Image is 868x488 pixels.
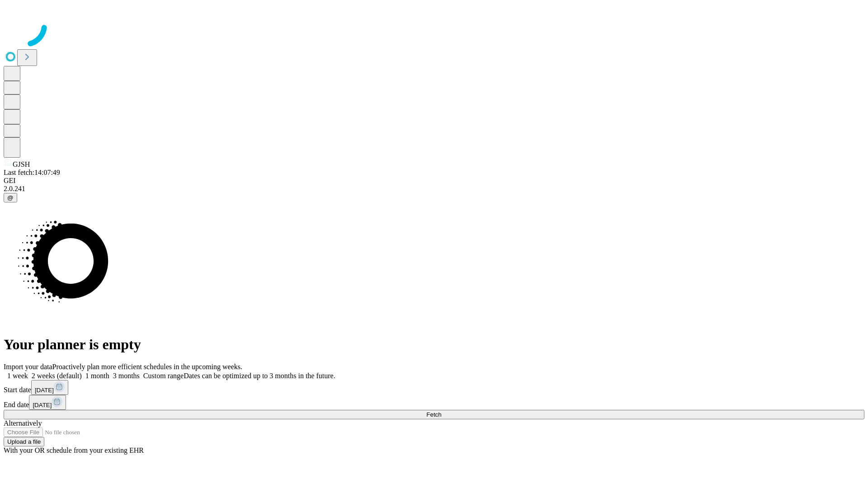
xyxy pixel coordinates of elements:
[143,372,184,380] span: Custom range
[13,160,30,168] span: GJSH
[4,336,864,353] h1: Your planner is empty
[35,387,54,394] span: [DATE]
[4,185,864,193] div: 2.0.241
[52,363,242,371] span: Proactively plan more efficient schedules in the upcoming weeks.
[4,410,864,419] button: Fetch
[85,372,109,380] span: 1 month
[4,177,864,185] div: GEI
[4,419,42,427] span: Alternatively
[426,411,441,418] span: Fetch
[7,194,14,201] span: @
[4,380,864,395] div: Start date
[113,372,140,380] span: 3 months
[4,446,144,454] span: With your OR schedule from your existing EHR
[4,193,17,202] button: @
[4,395,864,410] div: End date
[184,372,335,380] span: Dates can be optimized up to 3 months in the future.
[31,380,68,395] button: [DATE]
[7,372,28,380] span: 1 week
[32,372,82,380] span: 2 weeks (default)
[4,169,60,176] span: Last fetch: 14:07:49
[29,395,66,410] button: [DATE]
[4,437,44,446] button: Upload a file
[4,363,52,371] span: Import your data
[33,402,52,408] span: [DATE]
